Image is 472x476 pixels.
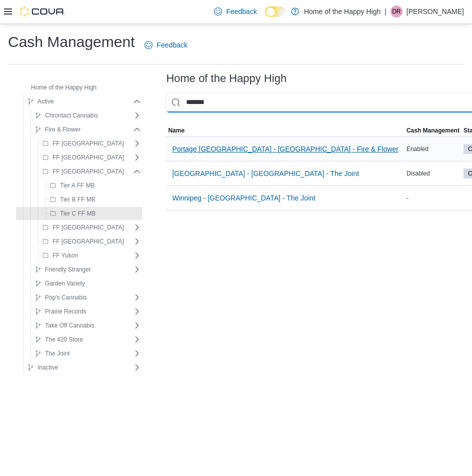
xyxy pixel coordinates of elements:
button: The Joint [31,347,73,359]
button: Inactive [23,361,62,373]
span: FF [GEOGRAPHIC_DATA] [52,223,124,231]
span: [GEOGRAPHIC_DATA] - [GEOGRAPHIC_DATA] - The Joint [172,168,359,178]
div: - [404,192,461,204]
span: Take Off Cannabis [45,321,94,329]
span: Dark Mode [265,17,265,17]
button: Winnipeg - [GEOGRAPHIC_DATA] - The Joint [168,188,319,208]
span: FF [GEOGRAPHIC_DATA] [52,139,124,147]
span: Friendly Stranger [45,265,91,273]
h3: Home of the Happy High [166,72,286,84]
button: Portage [GEOGRAPHIC_DATA] - [GEOGRAPHIC_DATA] - Fire & Flower [168,139,402,159]
span: Home of the Happy High [31,83,96,91]
span: Cash Management [406,126,459,134]
button: The 420 Store [31,333,87,345]
button: FF Yukon [38,249,82,261]
span: Pop's Cannabis [45,293,87,301]
button: Active [23,95,58,107]
span: Portage [GEOGRAPHIC_DATA] - [GEOGRAPHIC_DATA] - Fire & Flower [172,144,398,154]
a: Feedback [210,1,260,21]
span: DR [392,5,400,17]
span: Garden Variety [45,279,85,287]
p: Home of the Happy High [304,5,380,17]
span: Feedback [226,6,256,16]
input: Dark Mode [265,6,286,17]
button: Name [166,124,404,136]
span: Tier C FF MB [60,209,95,217]
span: Chrontact Cannabis [45,111,98,119]
span: Feedback [156,40,187,50]
button: Cash Management [404,124,461,136]
span: Prairie Records [45,307,86,315]
div: Disabled [404,167,461,179]
button: Prairie Records [31,305,90,317]
button: Tier B FF MB [46,193,99,205]
div: Enabled [404,143,461,155]
h1: Cash Management [8,32,134,52]
span: Winnipeg - [GEOGRAPHIC_DATA] - The Joint [172,193,315,203]
button: Garden Variety [31,277,89,289]
span: FF [GEOGRAPHIC_DATA] [52,237,124,245]
button: FF [GEOGRAPHIC_DATA] [38,137,128,149]
p: | [384,5,386,17]
span: Tier B FF MB [60,195,95,203]
p: [PERSON_NAME] [406,5,464,17]
a: Feedback [140,35,191,55]
img: Cova [20,6,65,16]
button: FF [GEOGRAPHIC_DATA] [38,165,128,177]
span: The 420 Store [45,335,83,343]
span: Fire & Flower [45,125,80,133]
span: Name [168,126,184,134]
span: Active [37,97,54,105]
button: [GEOGRAPHIC_DATA] - [GEOGRAPHIC_DATA] - The Joint [168,163,363,183]
span: The Joint [45,349,69,357]
button: Fire & Flower [31,123,84,135]
button: Home of the Happy High [17,81,100,93]
button: Friendly Stranger [31,263,95,275]
button: Chrontact Cannabis [31,109,102,121]
button: Pop's Cannabis [31,291,91,303]
span: FF Yukon [52,251,78,259]
button: Take Off Cannabis [31,319,98,331]
button: FF [GEOGRAPHIC_DATA] [38,221,128,233]
button: Tier A FF MB [46,179,98,191]
button: FF [GEOGRAPHIC_DATA] [38,235,128,247]
span: Inactive [37,363,58,371]
div: Danielle Revet [390,5,402,17]
button: Tier C FF MB [46,207,99,219]
button: FF [GEOGRAPHIC_DATA] [38,151,128,163]
span: FF [GEOGRAPHIC_DATA] [52,153,124,161]
span: Tier A FF MB [60,181,94,189]
span: FF [GEOGRAPHIC_DATA] [52,167,124,175]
